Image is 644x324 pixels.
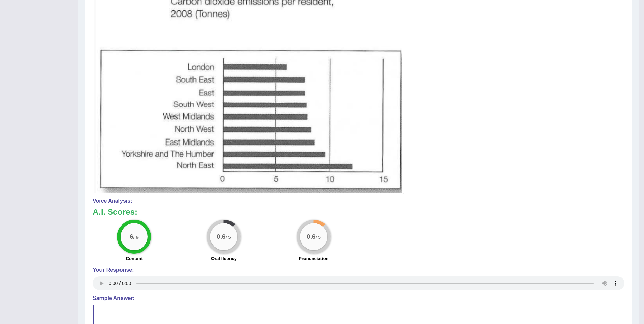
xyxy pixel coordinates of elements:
small: / 5 [226,235,231,240]
small: / 5 [316,235,321,240]
h4: Sample Answer: [93,295,624,301]
big: 0.6 [307,233,316,240]
b: A.I. Scores: [93,207,137,216]
label: Content [126,255,143,262]
label: Pronunciation [299,255,328,262]
h4: Voice Analysis: [93,198,624,204]
big: 0.6 [217,233,226,240]
h4: Your Response: [93,267,624,273]
small: / 6 [133,235,139,240]
big: 6 [130,233,133,240]
label: Oral fluency [211,255,237,262]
